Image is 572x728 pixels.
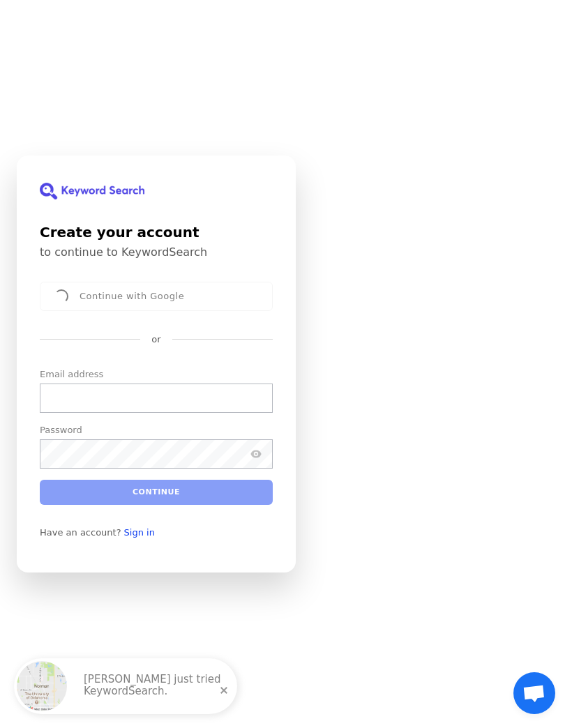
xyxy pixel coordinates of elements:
[40,245,273,259] p: to continue to KeywordSearch
[248,446,264,462] button: Show password
[17,661,67,711] img: Norman, Oklahoma, United States
[84,674,223,699] p: [PERSON_NAME] just tried KeywordSearch.
[124,527,155,538] a: Sign in
[40,183,144,199] img: KeywordSearch
[40,527,121,538] span: Have an account?
[513,672,555,714] a: Open chat
[40,222,273,243] h1: Create your account
[151,333,160,346] p: or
